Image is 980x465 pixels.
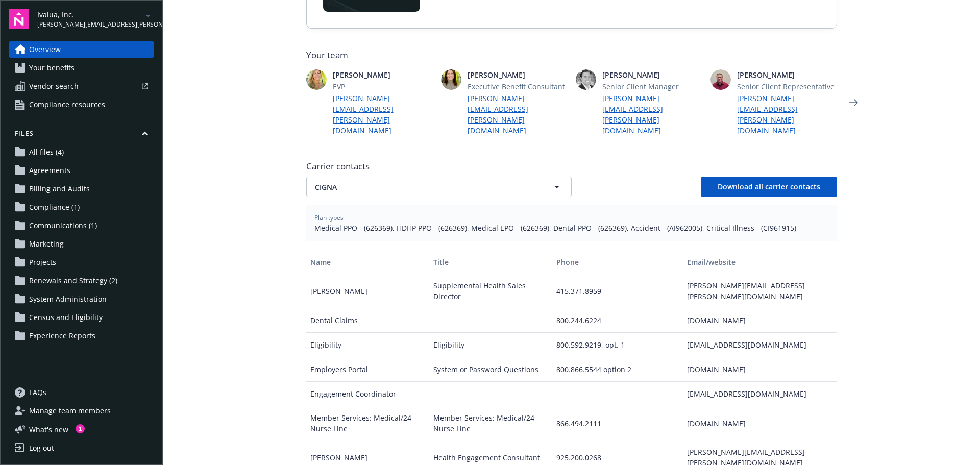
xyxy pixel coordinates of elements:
[9,309,154,326] a: Census and Eligibility
[306,160,837,173] span: Carrier contacts
[314,223,829,233] span: Medical PPO - (626369), HDHP PPO - (626369), Medical EPO - (626369), Dental PPO - (626369), Accid...
[306,357,429,382] div: Employers Portal
[9,199,154,215] a: Compliance (1)
[29,162,70,179] span: Agreements
[29,60,75,76] span: Your benefits
[9,424,85,435] button: What's new1
[552,406,683,440] div: 866.494.2111
[9,181,154,197] a: Billing and Audits
[306,382,429,406] div: Engagement Coordinator
[306,333,429,357] div: Eligibility
[29,440,54,456] div: Log out
[552,333,683,357] div: 800.592.9219, opt. 1
[9,403,154,419] a: Manage team members
[710,69,731,90] img: photo
[468,69,568,80] span: [PERSON_NAME]
[9,217,154,234] a: Communications (1)
[9,384,154,401] a: FAQs
[306,406,429,440] div: Member Services: Medical/24-Nurse Line
[9,78,154,94] a: Vendor search
[306,308,429,333] div: Dental Claims
[429,333,552,357] div: Eligibility
[315,182,527,192] span: CIGNA
[306,250,429,274] button: Name
[37,9,142,20] span: Ivalua, Inc.
[576,69,596,90] img: photo
[9,273,154,289] a: Renewals and Strategy (2)
[429,357,552,382] div: System or Password Questions
[306,49,837,61] span: Your team
[142,9,154,21] a: arrowDropDown
[429,406,552,440] div: Member Services: Medical/24-Nurse Line
[9,291,154,307] a: System Administration
[9,9,29,29] img: navigator-logo.svg
[683,357,837,382] div: [DOMAIN_NAME]
[737,93,837,136] a: [PERSON_NAME][EMAIL_ADDRESS][PERSON_NAME][DOMAIN_NAME]
[9,41,154,58] a: Overview
[552,308,683,333] div: 800.244.6224
[9,129,154,142] button: Files
[37,20,142,29] span: [PERSON_NAME][EMAIL_ADDRESS][PERSON_NAME][DOMAIN_NAME]
[29,328,95,344] span: Experience Reports
[29,199,80,215] span: Compliance (1)
[29,403,111,419] span: Manage team members
[29,254,56,271] span: Projects
[29,291,107,307] span: System Administration
[683,406,837,440] div: [DOMAIN_NAME]
[29,181,90,197] span: Billing and Audits
[29,217,97,234] span: Communications (1)
[687,257,832,267] div: Email/website
[9,328,154,344] a: Experience Reports
[333,69,433,80] span: [PERSON_NAME]
[683,274,837,308] div: [PERSON_NAME][EMAIL_ADDRESS][PERSON_NAME][DOMAIN_NAME]
[845,94,862,111] a: Next
[683,308,837,333] div: [DOMAIN_NAME]
[701,177,837,197] button: Download all carrier contacts
[737,81,837,92] span: Senior Client Representative
[29,96,105,113] span: Compliance resources
[29,309,103,326] span: Census and Eligibility
[683,250,837,274] button: Email/website
[29,273,117,289] span: Renewals and Strategy (2)
[9,236,154,252] a: Marketing
[29,41,61,58] span: Overview
[314,213,829,223] span: Plan types
[552,250,683,274] button: Phone
[29,78,79,94] span: Vendor search
[9,60,154,76] a: Your benefits
[429,274,552,308] div: Supplemental Health Sales Director
[9,254,154,271] a: Projects
[9,144,154,160] a: All files (4)
[76,424,85,433] div: 1
[602,93,702,136] a: [PERSON_NAME][EMAIL_ADDRESS][PERSON_NAME][DOMAIN_NAME]
[552,274,683,308] div: 415.371.8959
[429,250,552,274] button: Title
[29,384,46,401] span: FAQs
[602,81,702,92] span: Senior Client Manager
[333,93,433,136] a: [PERSON_NAME][EMAIL_ADDRESS][PERSON_NAME][DOMAIN_NAME]
[468,93,568,136] a: [PERSON_NAME][EMAIL_ADDRESS][PERSON_NAME][DOMAIN_NAME]
[602,69,702,80] span: [PERSON_NAME]
[306,177,572,197] button: CIGNA
[29,236,64,252] span: Marketing
[433,257,548,267] div: Title
[306,69,327,90] img: photo
[552,357,683,382] div: 800.866.5544 option 2
[737,69,837,80] span: [PERSON_NAME]
[333,81,433,92] span: EVP
[718,182,820,191] span: Download all carrier contacts
[441,69,461,90] img: photo
[683,333,837,357] div: [EMAIL_ADDRESS][DOMAIN_NAME]
[37,9,154,29] button: Ivalua, Inc.[PERSON_NAME][EMAIL_ADDRESS][PERSON_NAME][DOMAIN_NAME]arrowDropDown
[9,96,154,113] a: Compliance resources
[29,424,68,435] span: What ' s new
[9,162,154,179] a: Agreements
[310,257,425,267] div: Name
[306,274,429,308] div: [PERSON_NAME]
[556,257,679,267] div: Phone
[468,81,568,92] span: Executive Benefit Consultant
[29,144,64,160] span: All files (4)
[683,382,837,406] div: [EMAIL_ADDRESS][DOMAIN_NAME]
